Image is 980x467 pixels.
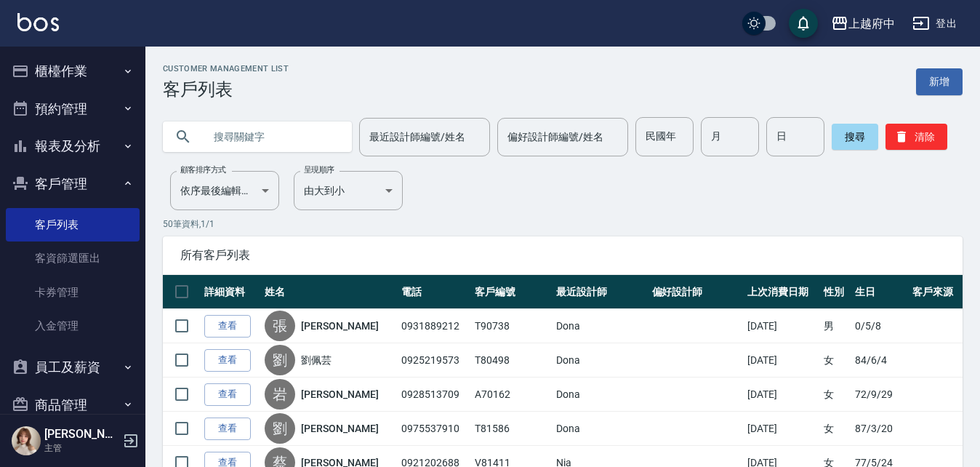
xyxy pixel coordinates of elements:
span: 所有客戶列表 [180,248,945,263]
td: 84/6/4 [851,343,909,378]
td: 0931889212 [398,309,471,343]
label: 顧客排序方式 [180,164,226,175]
th: 偏好設計師 [648,275,744,309]
td: 女 [820,378,851,412]
td: T80498 [471,343,553,378]
input: 搜尋關鍵字 [204,117,340,156]
a: [PERSON_NAME] [301,387,378,402]
label: 呈現順序 [304,164,334,175]
td: Dona [553,378,648,412]
h3: 客戶列表 [163,79,289,100]
td: 0975537910 [398,412,471,446]
button: 客戶管理 [6,165,140,203]
th: 生日 [851,275,909,309]
button: 櫃檯作業 [6,52,140,90]
td: 0928513709 [398,378,471,412]
td: T81586 [471,412,553,446]
td: [DATE] [744,309,821,343]
button: 員工及薪資 [6,348,140,386]
p: 主管 [44,442,119,455]
a: 劉佩芸 [301,353,332,367]
th: 客戶來源 [909,275,963,309]
button: 搜尋 [832,124,878,150]
th: 上次消費日期 [744,275,821,309]
a: 查看 [204,418,251,440]
a: [PERSON_NAME] [301,421,378,436]
td: T90738 [471,309,553,343]
a: 入金管理 [6,309,140,343]
th: 詳細資料 [201,275,261,309]
button: 預約管理 [6,90,140,128]
button: save [789,9,818,38]
a: 查看 [204,349,251,372]
td: Dona [553,412,648,446]
a: [PERSON_NAME] [301,319,378,333]
p: 50 筆資料, 1 / 1 [163,217,963,231]
a: 新增 [916,68,963,95]
div: 由大到小 [294,171,403,210]
td: 男 [820,309,851,343]
th: 客戶編號 [471,275,553,309]
td: 0925219573 [398,343,471,378]
button: 登出 [907,10,963,37]
th: 電話 [398,275,471,309]
td: Dona [553,343,648,378]
td: [DATE] [744,343,821,378]
th: 性別 [820,275,851,309]
th: 姓名 [261,275,398,309]
img: Person [12,426,41,455]
h2: Customer Management List [163,64,289,73]
td: 87/3/20 [851,412,909,446]
td: 72/9/29 [851,378,909,412]
button: 清除 [885,124,947,150]
button: 商品管理 [6,386,140,424]
div: 上越府中 [848,15,895,33]
button: 報表及分析 [6,127,140,165]
a: 查看 [204,383,251,406]
td: [DATE] [744,378,821,412]
a: 客資篩選匯出 [6,242,140,275]
div: 張 [265,311,295,341]
button: 上越府中 [825,9,901,39]
th: 最近設計師 [553,275,648,309]
td: Dona [553,309,648,343]
h5: [PERSON_NAME] [44,427,119,442]
img: Logo [17,13,59,31]
a: 查看 [204,315,251,338]
a: 客戶列表 [6,208,140,242]
td: [DATE] [744,412,821,446]
td: 0/5/8 [851,309,909,343]
div: 岩 [265,379,295,410]
a: 卡券管理 [6,276,140,309]
div: 依序最後編輯時間 [170,171,279,210]
div: 劉 [265,345,295,375]
td: 女 [820,412,851,446]
td: 女 [820,343,851,378]
div: 劉 [265,413,295,444]
td: A70162 [471,378,553,412]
